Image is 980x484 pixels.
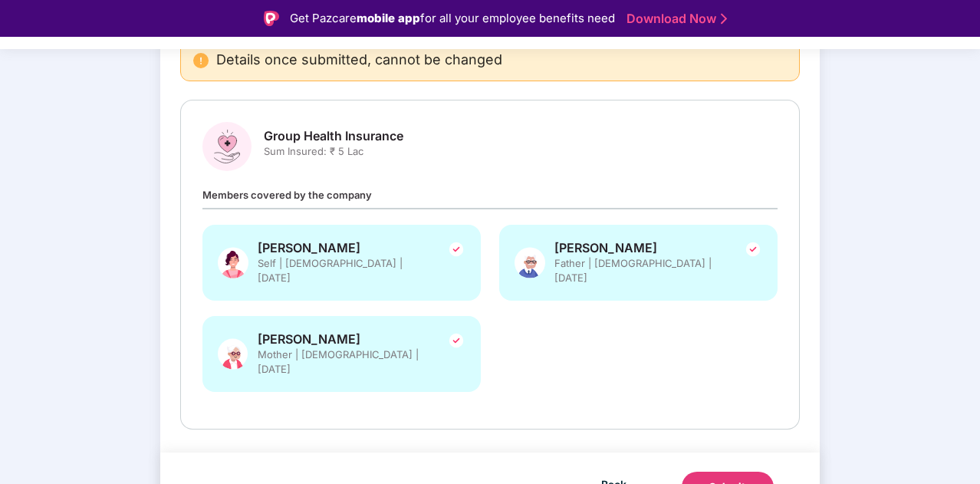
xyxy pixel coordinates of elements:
[218,240,248,285] img: svg+xml;base64,PHN2ZyB4bWxucz0iaHR0cDovL3d3dy53My5vcmcvMjAwMC9zdmciIHhtbG5zOnhsaW5rPSJodHRwOi8vd3...
[721,11,727,27] img: Stroke
[264,128,403,144] span: Group Health Insurance
[447,331,465,350] img: svg+xml;base64,PHN2ZyBpZD0iVGljay0yNHgyNCIgeG1sbnM9Imh0dHA6Ly93d3cudzMub3JnLzIwMDAvc3ZnIiB3aWR0aD...
[258,347,426,377] span: Mother | [DEMOGRAPHIC_DATA] | [DATE]
[554,256,723,285] span: Father | [DEMOGRAPHIC_DATA] | [DATE]
[357,11,420,25] strong: mobile app
[744,240,762,258] img: svg+xml;base64,PHN2ZyBpZD0iVGljay0yNHgyNCIgeG1sbnM9Imh0dHA6Ly93d3cudzMub3JnLzIwMDAvc3ZnIiB3aWR0aD...
[290,9,615,28] div: Get Pazcare for all your employee benefits need
[258,331,426,347] span: [PERSON_NAME]
[515,240,545,285] img: svg+xml;base64,PHN2ZyBpZD0iRmF0aGVyX0dyZXkiIHhtbG5zPSJodHRwOi8vd3d3LnczLm9yZy8yMDAwL3N2ZyIgeG1sbn...
[202,122,252,171] img: svg+xml;base64,PHN2ZyBpZD0iR3JvdXBfSGVhbHRoX0luc3VyYW5jZSIgZGF0YS1uYW1lPSJHcm91cCBIZWFsdGggSW5zdX...
[447,240,465,258] img: svg+xml;base64,PHN2ZyBpZD0iVGljay0yNHgyNCIgeG1sbnM9Imh0dHA6Ly93d3cudzMub3JnLzIwMDAvc3ZnIiB3aWR0aD...
[626,11,722,27] a: Download Now
[264,144,403,159] span: Sum Insured: ₹ 5 Lac
[193,53,209,68] img: svg+xml;base64,PHN2ZyBpZD0iRGFuZ2VyX2FsZXJ0IiBkYXRhLW5hbWU9IkRhbmdlciBhbGVydCIgeG1sbnM9Imh0dHA6Ly...
[216,53,502,68] span: Details once submitted, cannot be changed
[202,189,372,201] span: Members covered by the company
[258,256,426,285] span: Self | [DEMOGRAPHIC_DATA] | [DATE]
[218,331,248,377] img: svg+xml;base64,PHN2ZyB4bWxucz0iaHR0cDovL3d3dy53My5vcmcvMjAwMC9zdmciIHhtbG5zOnhsaW5rPSJodHRwOi8vd3...
[554,240,723,256] span: [PERSON_NAME]
[264,11,279,26] img: Logo
[258,240,426,256] span: [PERSON_NAME]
